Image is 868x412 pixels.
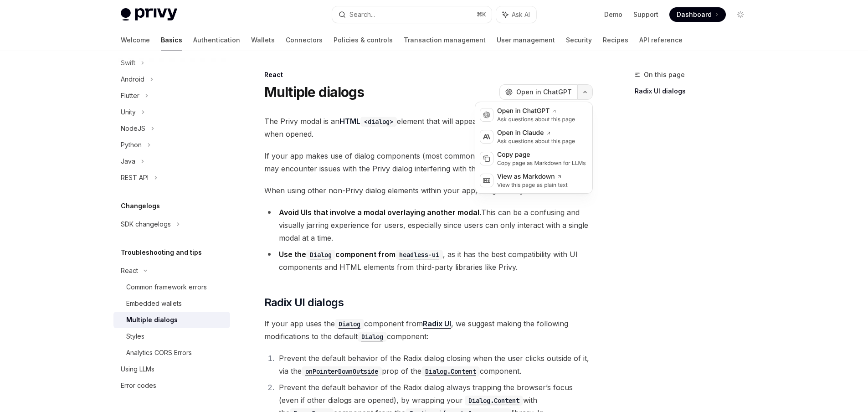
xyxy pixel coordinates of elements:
[423,319,451,329] a: Radix UI
[113,361,230,377] a: Using LLMs
[113,312,230,328] a: Multiple dialogs
[339,117,397,126] a: HTML<dialog>
[302,366,382,376] a: onPointerDownOutside
[121,123,145,134] div: NodeJS
[126,298,182,309] div: Embedded wallets
[121,201,160,211] h5: Changelogs
[497,116,575,123] div: Ask questions about this page
[121,8,177,21] img: light logo
[497,160,586,167] div: Copy page as Markdown for LLMs
[251,29,275,51] a: Wallets
[497,172,568,181] div: View as Markdown
[286,29,323,51] a: Connectors
[335,319,364,328] a: Dialog
[113,279,230,295] a: Common framework errors
[395,250,443,260] code: headless-ui
[497,150,586,160] div: Copy page
[121,90,139,101] div: Flutter
[161,29,182,51] a: Basics
[126,347,192,358] div: Analytics CORS Errors
[279,208,481,217] strong: Avoid UIs that involve a modal overlaying another modal.
[669,7,726,22] a: Dashboard
[395,250,443,259] a: headless-ui
[497,107,575,116] div: Open in ChatGPT
[264,317,593,343] span: If your app uses the component from , we suggest making the following modifications to the defaul...
[264,115,593,140] span: The Privy modal is an element that will appear in the foreground of your app when opened.
[121,265,138,276] div: React
[332,6,492,23] button: Search...⌘K
[264,248,593,273] li: , as it has the best compatibility with UI components and HTML elements from third-party librarie...
[306,250,335,259] a: Dialog
[516,88,572,97] span: Open in ChatGPT
[639,29,683,51] a: API reference
[113,377,230,394] a: Error codes
[113,328,230,345] a: Styles
[264,70,593,79] div: React
[264,149,593,175] span: If your app makes use of dialog components (most commonly, for modals and pop-ups), you may encou...
[421,366,480,376] a: Dialog.Content
[604,10,622,19] a: Demo
[465,396,523,406] code: Dialog.Content
[264,184,593,197] span: When using other non-Privy dialog elements within your app, we generally recommend:
[276,352,593,377] li: Prevent the default behavior of the Radix dialog closing when the user clicks outside of it, via ...
[497,138,575,145] div: Ask questions about this page
[302,366,382,376] code: onPointerDownOutside
[358,332,387,342] code: Dialog
[193,29,240,51] a: Authentication
[264,84,365,100] h1: Multiple dialogs
[113,345,230,361] a: Analytics CORS Errors
[121,74,144,85] div: Android
[126,314,178,325] div: Multiple dialogs
[633,10,658,19] a: Support
[635,84,755,98] a: Radix UI dialogs
[358,332,387,341] a: Dialog
[126,331,144,342] div: Styles
[121,219,171,230] div: SDK changelogs
[121,247,202,258] h5: Troubleshooting and tips
[334,29,393,51] a: Policies & controls
[121,364,154,375] div: Using LLMs
[463,396,523,405] a: Dialog.Content
[733,7,748,22] button: Toggle dark mode
[677,10,712,19] span: Dashboard
[497,29,555,51] a: User management
[566,29,592,51] a: Security
[121,29,150,51] a: Welcome
[512,10,530,19] span: Ask AI
[126,282,207,293] div: Common framework errors
[477,11,486,18] span: ⌘ K
[603,29,628,51] a: Recipes
[121,139,142,150] div: Python
[360,117,397,127] code: <dialog>
[264,206,593,244] li: This can be a confusing and visually jarring experience for users, especially since users can onl...
[121,380,156,391] div: Error codes
[421,366,480,376] code: Dialog.Content
[335,319,364,329] code: Dialog
[279,250,443,259] strong: Use the component from
[264,295,344,310] span: Radix UI dialogs
[306,250,335,260] code: Dialog
[497,129,575,138] div: Open in Claude
[496,6,536,23] button: Ask AI
[404,29,486,51] a: Transaction management
[121,156,135,167] div: Java
[499,84,577,100] button: Open in ChatGPT
[121,107,136,118] div: Unity
[497,181,568,189] div: View this page as plain text
[644,69,685,80] span: On this page
[121,172,149,183] div: REST API
[113,295,230,312] a: Embedded wallets
[349,9,375,20] div: Search...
